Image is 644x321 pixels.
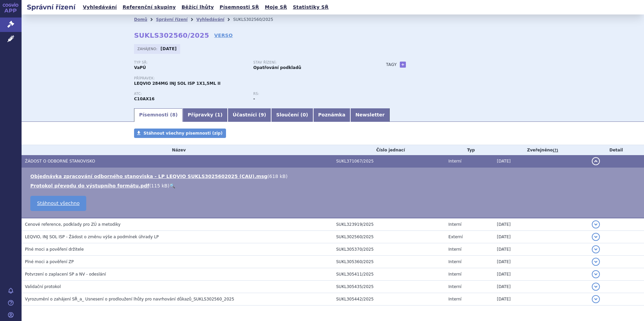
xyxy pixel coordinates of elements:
[448,272,461,277] span: Interní
[493,256,588,268] td: [DATE]
[25,222,121,227] span: Cenové reference, podklady pro ZÚ a metodiky
[493,155,588,168] td: [DATE]
[400,62,406,68] a: +
[592,245,600,253] button: detail
[333,218,445,231] td: SUKL323919/2025
[134,97,155,101] strong: INKLISIRAN
[25,297,234,301] span: Vyrozumění o zahájení SŘ_a_ Usnesení o prodloužení lhůty pro navrhování důkazů_SUKLS302560_2025
[151,183,168,188] span: 115 kB
[172,112,175,117] span: 8
[448,247,461,252] span: Interní
[25,159,95,164] span: ŽÁDOST O ODBORNÉ STANOVISKO
[493,243,588,256] td: [DATE]
[183,108,227,122] a: Přípravky (1)
[333,155,445,168] td: SUKL371067/2025
[448,235,462,239] span: Externí
[448,222,461,227] span: Interní
[313,108,351,122] a: Poznámka
[134,129,226,138] a: Stáhnout všechny písemnosti (zip)
[333,281,445,293] td: SUKL305435/2025
[156,17,188,22] a: Správní řízení
[333,293,445,306] td: SUKL305442/2025
[592,258,600,266] button: detail
[180,3,216,12] a: Běžící lhůty
[553,148,558,153] abbr: (?)
[588,145,644,155] th: Detail
[81,3,119,12] a: Vyhledávání
[445,145,493,155] th: Typ
[592,283,600,291] button: detail
[218,3,261,12] a: Písemnosti SŘ
[261,112,264,117] span: 9
[196,17,224,22] a: Vyhledávání
[448,259,461,264] span: Interní
[169,183,175,188] a: 🔍
[333,231,445,243] td: SUKL302560/2025
[134,76,373,80] p: Přípravek:
[30,196,86,211] a: Stáhnout všechno
[333,256,445,268] td: SUKL305360/2025
[493,231,588,243] td: [DATE]
[493,218,588,231] td: [DATE]
[271,108,313,122] a: Sloučení (0)
[25,259,74,264] span: Plné moci a pověření ZP
[22,2,81,12] h2: Správní řízení
[228,108,271,122] a: Účastníci (9)
[253,61,366,65] p: Stav řízení:
[30,174,267,179] a: Objednávka zpracování odborného stanoviska - LP LEQVIO SUKLS3025602025 (CAU).msg
[30,173,637,180] li: ( )
[350,108,390,122] a: Newsletter
[25,247,84,252] span: Plné moci a pověření držitele
[253,65,301,70] strong: Opatřování podkladů
[592,295,600,303] button: detail
[493,281,588,293] td: [DATE]
[22,145,333,155] th: Název
[30,182,637,189] li: ( )
[134,81,221,86] span: LEQVIO 284MG INJ SOL ISP 1X1,5ML II
[493,293,588,306] td: [DATE]
[134,108,183,122] a: Písemnosti (8)
[269,174,286,179] span: 618 kB
[333,268,445,281] td: SUKL305411/2025
[263,3,289,12] a: Moje SŘ
[137,46,159,51] span: Zahájeno:
[448,284,461,289] span: Interní
[233,14,282,25] li: SUKLS302560/2025
[214,32,233,39] a: VERSO
[333,145,445,155] th: Číslo jednací
[25,284,61,289] span: Validační protokol
[592,270,600,278] button: detail
[134,17,147,22] a: Domů
[217,112,221,117] span: 1
[302,112,306,117] span: 0
[448,159,461,164] span: Interní
[143,131,223,136] span: Stáhnout všechny písemnosti (zip)
[592,220,600,228] button: detail
[333,243,445,256] td: SUKL305370/2025
[386,61,397,69] h3: Tagy
[25,235,159,239] span: LEQVIO, INJ SOL ISP - Žádost o změnu výše a podmínek úhrady LP
[134,92,247,96] p: ATC:
[493,268,588,281] td: [DATE]
[161,46,177,51] strong: [DATE]
[253,97,255,101] strong: -
[134,65,146,70] strong: VaPÚ
[253,92,366,96] p: RS:
[30,183,149,188] a: Protokol převodu do výstupního formátu.pdf
[592,233,600,241] button: detail
[134,61,247,65] p: Typ SŘ:
[448,297,461,301] span: Interní
[493,145,588,155] th: Zveřejněno
[25,272,106,277] span: Potvrzení o zaplacení SP a NV - odeslání
[592,157,600,165] button: detail
[121,3,178,12] a: Referenční skupiny
[291,3,330,12] a: Statistiky SŘ
[134,31,209,39] strong: SUKLS302560/2025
